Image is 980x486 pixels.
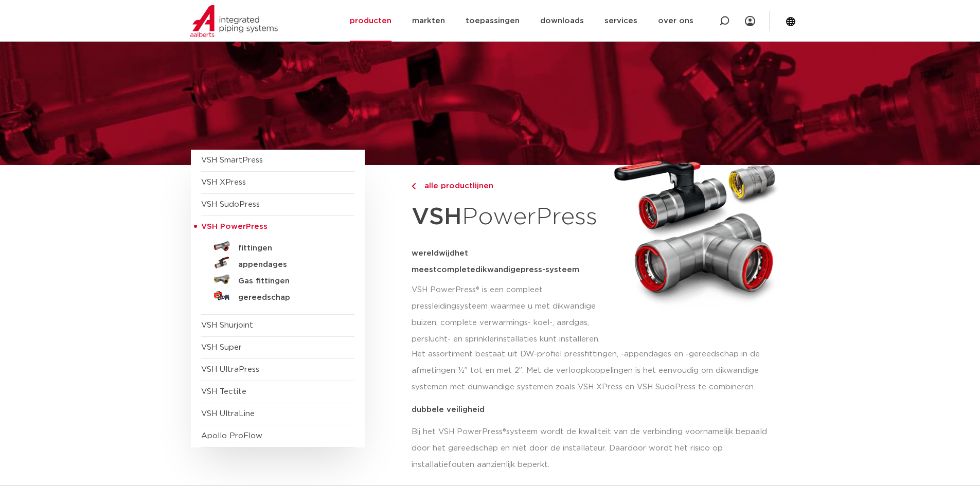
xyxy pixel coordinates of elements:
[201,271,354,287] a: Gas fittingen
[201,344,242,351] a: VSH Super
[201,366,259,373] a: VSH UltraPress
[201,432,262,440] a: Apollo ProFlow
[412,183,416,190] img: chevron-right.svg
[238,244,340,253] h5: fittingen
[201,238,354,255] a: fittingen
[412,249,468,274] span: het meest
[412,282,604,348] p: VSH PowerPress® is een compleet pressleidingsysteem waarmee u met dikwandige buizen, complete ver...
[412,249,455,257] span: wereldwijd
[412,205,462,229] strong: VSH
[412,428,767,469] span: systeem wordt de kwaliteit van de verbinding voornamelijk bepaald door het gereedschap en niet do...
[201,201,260,208] a: VSH SudoPress
[412,406,783,413] p: dubbele veiligheid
[412,180,604,192] a: alle productlijnen
[201,321,253,329] a: VSH Shurjoint
[437,266,475,274] span: complete
[412,197,604,237] h1: PowerPress
[238,293,340,302] h5: gereedschap
[475,266,521,274] span: dikwandige
[521,266,579,274] span: press-systeem
[201,410,255,418] a: VSH UltraLine
[418,182,493,190] span: alle productlijnen
[201,156,263,164] a: VSH SmartPress
[201,388,246,395] a: VSH Tectite
[201,178,246,186] a: VSH XPress
[503,428,506,436] span: ®
[412,346,783,395] p: Het assortiment bestaat uit DW-profiel pressfittingen, -appendages en -gereedschap in de afmeting...
[201,287,354,304] a: gereedschap
[412,428,503,436] span: Bij het VSH PowerPress
[238,260,340,269] h5: appendages
[201,223,268,230] span: VSH PowerPress
[201,255,354,271] a: appendages
[238,277,340,286] h5: Gas fittingen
